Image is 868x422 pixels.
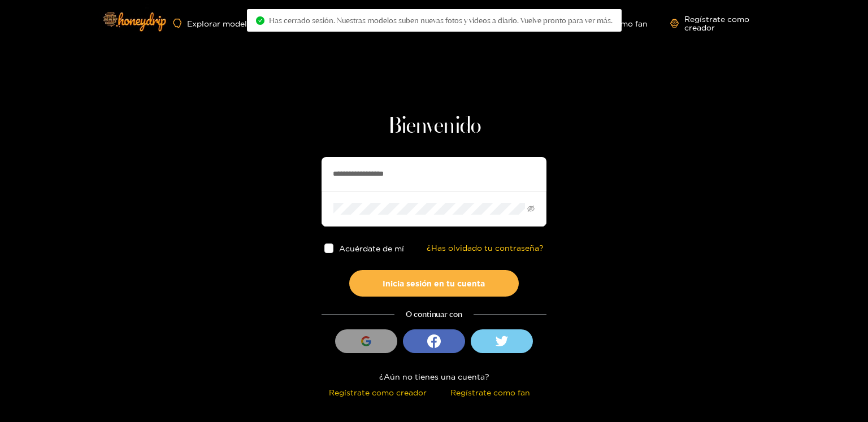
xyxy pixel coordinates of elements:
[187,19,256,28] font: Explorar modelos
[349,270,519,297] button: Inicia sesión en tu cuenta
[684,15,749,32] font: Regístrate como creador
[340,244,405,253] font: Acuérdate de mí
[379,372,489,381] font: ¿Aún no tienes una cuenta?
[173,19,256,28] a: Explorar modelos
[527,205,535,212] span: invisible para los ojos
[329,388,427,397] font: Regístrate como creador
[383,279,485,288] font: Inicia sesión en tu cuenta
[269,16,613,25] font: Has cerrado sesión. Nuestras modelos suben nuevas fotos y videos a diario. Vuelve pronto para ver...
[427,243,544,252] font: ¿Has olvidado tu contraseña?
[388,115,481,138] font: Bienvenido
[670,15,773,32] a: Regístrate como creador
[256,16,264,25] span: círculo de control
[406,309,462,319] font: O continuar con
[450,388,530,397] font: Regístrate como fan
